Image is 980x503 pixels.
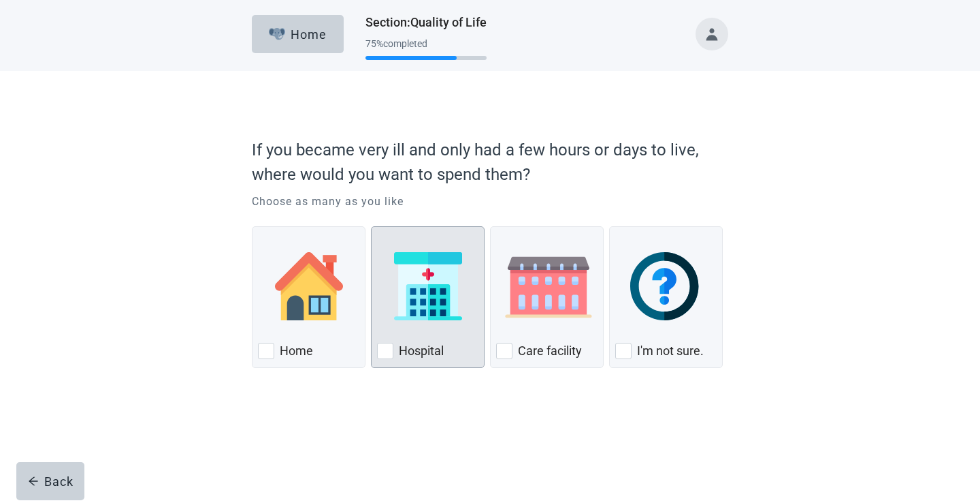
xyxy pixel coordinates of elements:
[28,474,73,488] div: Back
[609,226,723,368] div: I'm not sure., checkbox, not checked
[399,343,444,359] label: Hospital
[252,138,721,187] p: If you became very ill and only had a few hours or days to live, where would you want to spend them?
[252,15,344,53] button: ElephantHome
[252,226,365,368] div: Home, checkbox, not checked
[269,27,327,41] div: Home
[696,18,728,50] button: Toggle account menu
[16,462,84,500] button: arrow-leftBack
[280,343,313,359] label: Home
[490,226,604,368] div: Care Facility, checkbox, not checked
[371,226,485,368] div: Hospital, checkbox, not checked
[365,13,487,32] h1: Section : Quality of Life
[269,28,286,40] img: Elephant
[252,194,728,210] p: Choose as many as you like
[28,476,39,487] span: arrow-left
[365,33,487,66] div: Progress section
[365,38,487,49] div: 75 % completed
[518,343,582,359] label: Care facility
[637,343,704,359] label: I'm not sure.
